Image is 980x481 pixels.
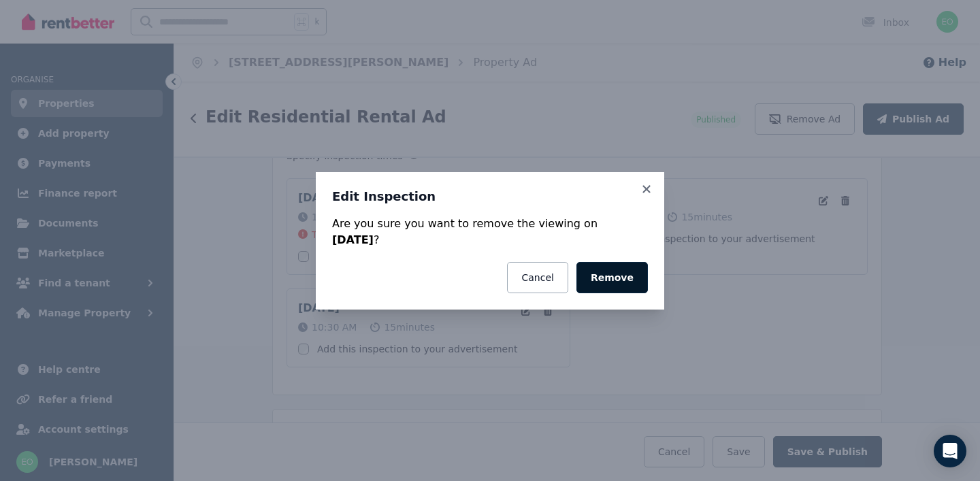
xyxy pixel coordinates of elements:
[332,188,648,205] h3: Edit Inspection
[507,262,568,293] button: Cancel
[934,435,966,467] div: Open Intercom Messenger
[332,233,374,246] strong: [DATE]
[332,216,648,248] div: Are you sure you want to remove the viewing on ?
[576,262,648,293] button: Remove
